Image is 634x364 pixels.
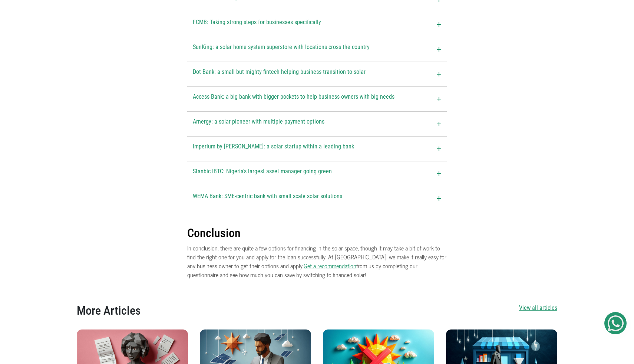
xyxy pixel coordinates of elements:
span: WEMA Bank: SME-centric bank with small scale solar solutions [193,192,342,205]
span: FCMB: Taking strong steps for businesses specifically [193,18,321,31]
h2: More Articles [77,304,141,318]
a: View all articles [519,304,557,321]
a: Get a recommendation [304,261,356,270]
span: Access Bank: a big bank with bigger pockets to help business owners with big needs [193,92,394,106]
h2: Conclusion [187,219,447,240]
span: Stanbic IBTC: Nigeria's largest asset manager going green [193,167,332,180]
span: Arnergy: a solar pioneer with multiple payment options [193,117,324,131]
span: + [437,167,441,180]
span: + [437,92,441,106]
p: In conclusion, there are quite a few options for financing in the solar space, though it may take... [187,243,447,279]
span: SunKing: a solar home system superstore with locations cross the country [193,43,370,56]
span: + [437,18,441,31]
span: + [437,192,441,205]
span: Dot Bank: a small but mighty fintech helping business transition to solar [193,68,366,81]
img: Get Started On Earthbond Via Whatsapp [608,315,624,331]
span: + [437,117,441,131]
span: + [437,68,441,81]
span: + [437,43,441,56]
span: + [437,142,441,155]
span: Imperium by [PERSON_NAME]: a solar startup within a leading bank [193,142,354,155]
